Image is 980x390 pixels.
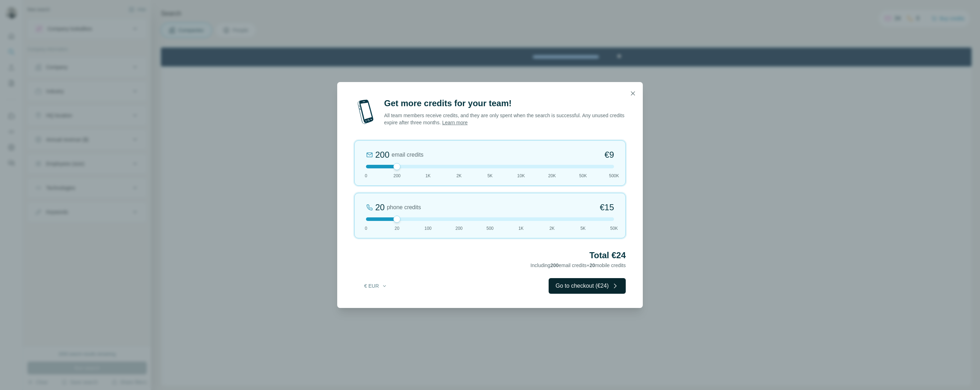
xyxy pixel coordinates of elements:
[488,173,493,179] span: 5K
[486,225,494,232] span: 500
[550,262,559,268] span: 200
[517,173,525,179] span: 10K
[393,173,400,179] span: 200
[549,278,626,294] button: Go to checkout (€24)
[375,202,385,213] div: 20
[609,173,619,179] span: 500K
[610,225,618,232] span: 50K
[387,203,421,212] span: phone credits
[425,173,431,179] span: 1K
[549,225,555,232] span: 2K
[531,262,626,268] span: Including email credits + mobile credits
[442,120,468,125] a: Learn more
[365,173,367,179] span: 0
[456,173,462,179] span: 2K
[354,98,377,126] img: mobile-phone
[392,151,424,159] span: email credits
[518,225,524,232] span: 1K
[384,112,626,126] p: All team members receive credits, and they are only spent when the search is successful. Any unus...
[580,225,586,232] span: 5K
[589,262,595,268] span: 20
[375,149,389,161] div: 200
[456,225,463,232] span: 200
[579,173,587,179] span: 50K
[604,149,614,161] span: €9
[354,250,626,261] h2: Total €24
[395,225,399,232] span: 20
[424,225,431,232] span: 100
[365,225,367,232] span: 0
[600,202,614,213] span: €15
[548,173,556,179] span: 20K
[359,280,392,292] button: € EUR
[355,1,455,17] div: Upgrade plan for full access to Surfe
